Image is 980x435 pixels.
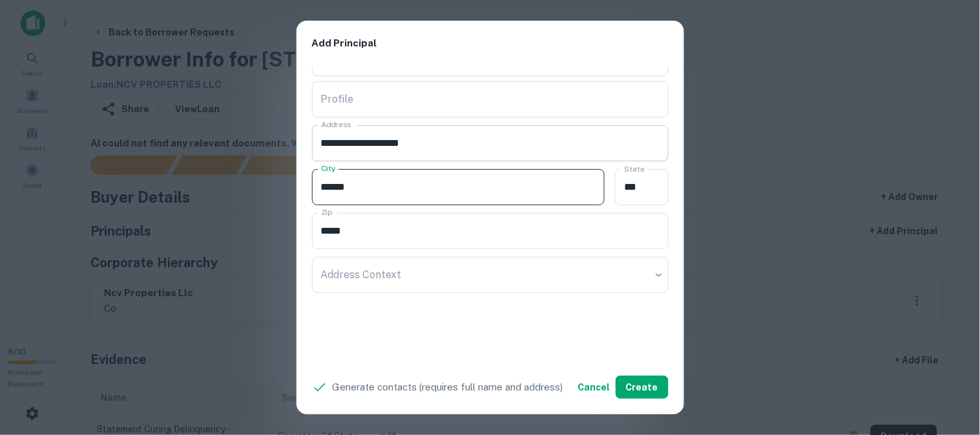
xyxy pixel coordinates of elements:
div: ​ [312,257,669,293]
button: Create [616,376,669,399]
h2: Add Principal [297,21,684,66]
button: Cancel [573,376,616,399]
p: Generate contacts (requires full name and address) [333,379,563,395]
label: State [624,163,645,174]
label: City [321,163,336,174]
iframe: Chat Widget [915,332,980,394]
label: Zip [321,207,333,218]
label: Address [321,119,351,130]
